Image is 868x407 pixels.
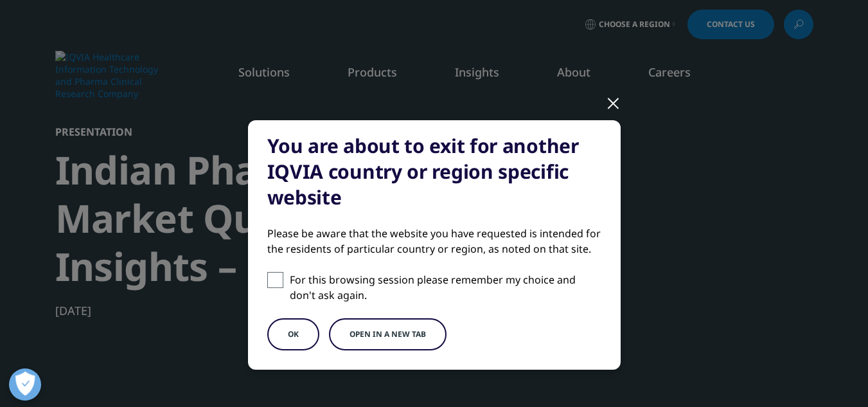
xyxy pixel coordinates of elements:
button: Open Preferences [9,368,41,401]
p: For this browsing session please remember my choice and don't ask again. [290,272,601,303]
button: OK [267,318,319,350]
button: Open in a new tab [329,318,447,350]
div: You are about to exit for another IQVIA country or region specific website [267,133,601,210]
div: Please be aware that the website you have requested is intended for the residents of particular c... [267,226,601,257]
